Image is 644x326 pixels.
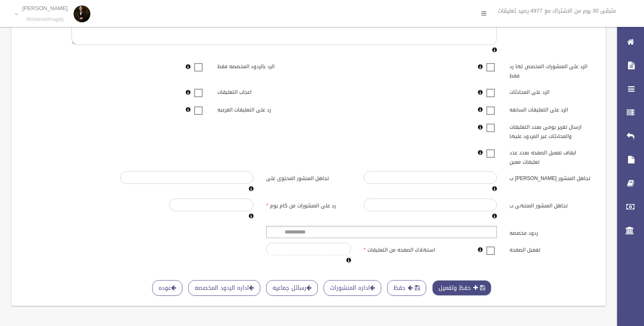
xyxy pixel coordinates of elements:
p: [PERSON_NAME] [22,5,68,11]
label: تفعيل الصفحه [503,243,601,254]
label: تجاهل المنشور المحتوى على [260,171,357,183]
label: ارسال تقرير يومى بعدد التعليقات والمحادثات غير المردود عليها [503,120,601,141]
a: عوده [152,280,182,296]
label: تجاهل المنشور [PERSON_NAME] ب [503,171,601,183]
button: حفظ وتفعيل [432,280,491,296]
label: ايقاف تفعيل الصفحه بعدد عدد تعليقات معين [503,146,601,167]
label: ردود مخصصه [503,226,601,238]
a: اداره المنشورات [324,280,381,296]
label: تجاهل المنشور المنتهى ب [503,199,601,210]
label: الرد على التعليقات السابقه [503,103,601,114]
label: الرد بالردود المخصصه فقط [211,60,309,72]
label: رد على التعليقات الفرعيه [211,103,309,114]
label: استهلاك الصفحه من التعليقات [357,243,455,254]
a: اداره الردود المخصصه [188,280,260,296]
label: اعجاب التعليقات [211,85,309,97]
label: الرد على المنشورات المخصص لها رد فقط [503,60,601,81]
button: حفظ [387,280,426,296]
a: رسائل جماعيه [266,280,318,296]
label: رد على المنشورات من كام يوم [260,199,357,210]
small: Mohamedmagdy [22,16,68,23]
label: الرد على المحادثات [503,85,601,97]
